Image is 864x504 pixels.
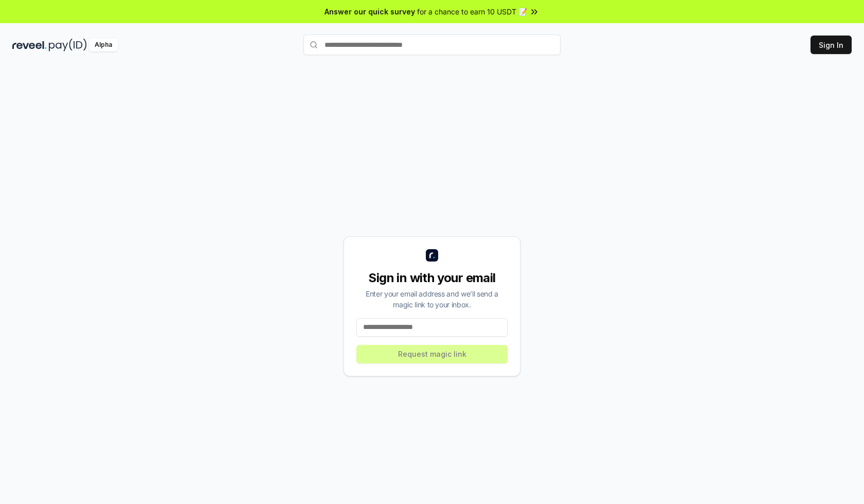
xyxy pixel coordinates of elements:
[89,39,118,51] div: Alpha
[12,39,47,51] img: reveel_dark
[426,249,438,262] img: logo_small
[49,39,87,51] img: pay_id
[325,6,415,17] span: Answer our quick survey
[356,288,508,310] div: Enter your email address and we’ll send a magic link to your inbox.
[417,6,527,17] span: for a chance to earn 10 USDT 📝
[356,270,508,286] div: Sign in with your email
[811,36,852,54] button: Sign In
